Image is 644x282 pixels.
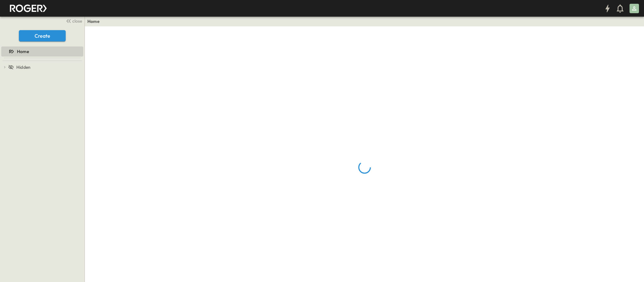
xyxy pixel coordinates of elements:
[1,47,82,56] a: Home
[16,64,30,70] span: Hidden
[87,18,100,24] a: Home
[72,18,82,24] span: close
[63,16,83,25] button: close
[17,48,29,55] span: Home
[87,18,103,24] nav: breadcrumbs
[19,30,66,41] button: Create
